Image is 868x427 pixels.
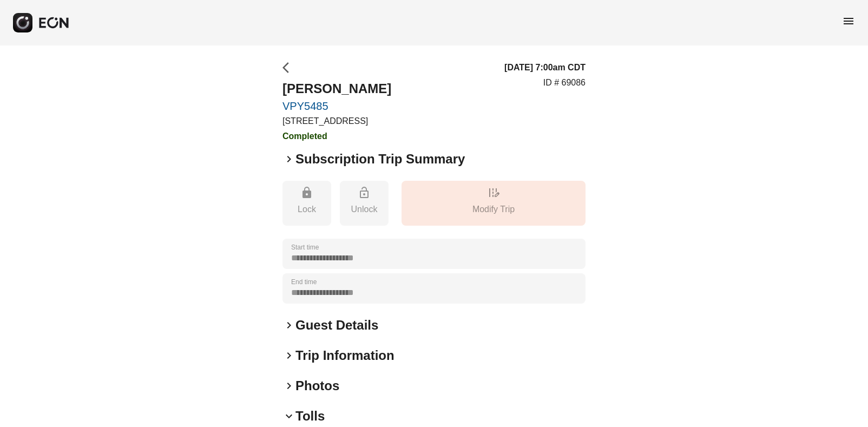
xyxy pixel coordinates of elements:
[282,100,391,113] a: VPY5485
[282,130,391,143] h3: Completed
[295,408,325,425] h2: Tolls
[295,377,339,395] h2: Photos
[282,410,295,423] span: keyboard_arrow_down
[282,153,295,166] span: keyboard_arrow_right
[842,15,855,28] span: menu
[282,115,391,128] p: [STREET_ADDRESS]
[295,347,394,364] h2: Trip Information
[282,379,295,392] span: keyboard_arrow_right
[295,317,378,334] h2: Guest Details
[282,319,295,332] span: keyboard_arrow_right
[504,61,586,74] h3: [DATE] 7:00am CDT
[282,349,295,362] span: keyboard_arrow_right
[543,76,586,89] p: ID # 69086
[295,150,465,168] h2: Subscription Trip Summary
[282,80,391,97] h2: [PERSON_NAME]
[282,61,295,74] span: arrow_back_ios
